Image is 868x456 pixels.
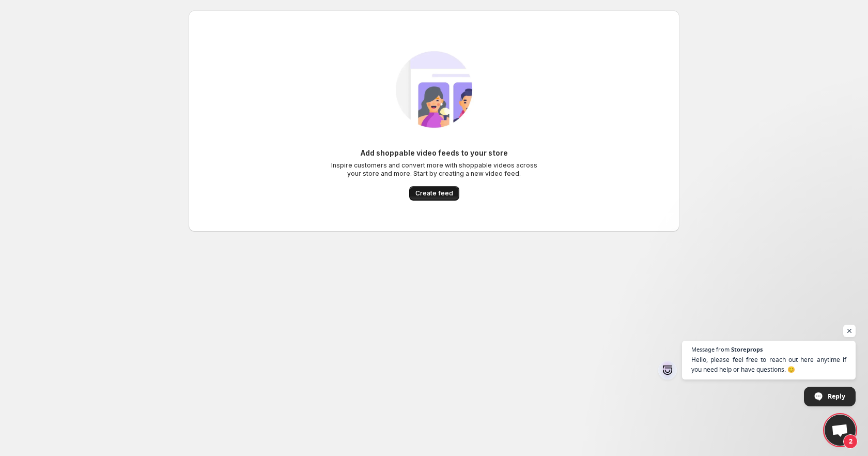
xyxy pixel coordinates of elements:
[415,189,453,197] span: Create feed
[731,346,763,352] span: Storeprops
[409,186,459,201] button: Create feed
[691,346,730,352] span: Message from
[331,161,537,178] p: Inspire customers and convert more with shoppable videos across your store and more. Start by cre...
[825,415,856,446] div: Open chat
[828,387,845,405] span: Reply
[361,148,508,158] h6: Add shoppable video feeds to your store
[843,434,858,449] span: 2
[691,355,846,374] span: Hello, please feel free to reach out here anytime if you need help or have questions. 😊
